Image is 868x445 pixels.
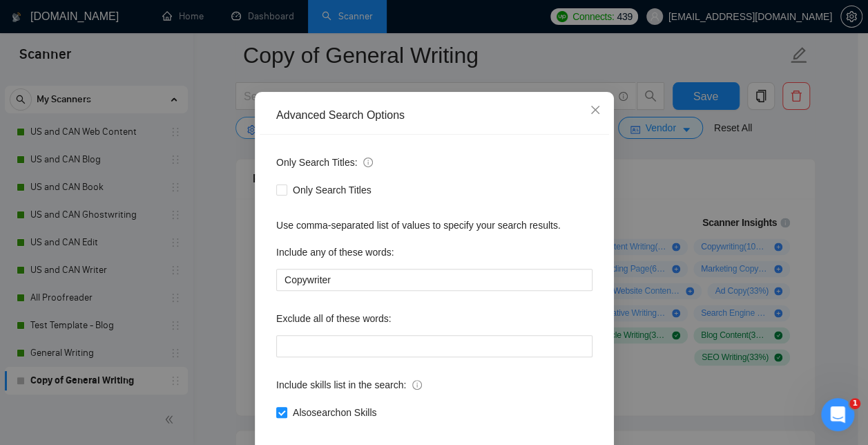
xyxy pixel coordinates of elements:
[590,104,601,115] span: close
[412,380,422,390] span: info-circle
[849,398,860,409] span: 1
[276,241,394,263] label: Include any of these words:
[287,182,377,198] span: Only Search Titles
[363,158,373,167] span: info-circle
[276,377,422,392] span: Include skills list in the search:
[577,92,614,129] button: Close
[276,108,592,123] div: Advanced Search Options
[287,405,382,420] span: Also search on Skills
[276,218,592,233] div: Use comma-separated list of values to specify your search results.
[276,307,392,330] label: Exclude all of these words:
[821,398,854,431] iframe: Intercom live chat
[276,155,373,170] span: Only Search Titles:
